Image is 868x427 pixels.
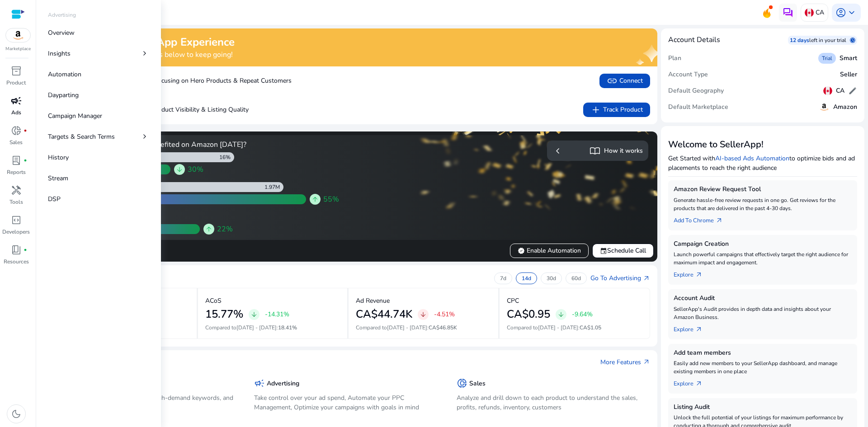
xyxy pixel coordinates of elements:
[590,145,600,156] span: import_contacts
[311,196,319,203] span: arrow_upward
[420,311,427,318] span: arrow_downward
[674,240,852,248] h5: Campaign Creation
[49,141,345,149] h4: How Smart Automation users benefited on Amazon [DATE]?
[11,185,22,196] span: handyman
[267,380,299,388] h5: Advertising
[600,357,650,367] a: More Featuresarrow_outward
[11,244,22,255] span: book_4
[848,86,857,95] span: edit
[323,194,339,205] span: 55%
[538,324,578,331] span: [DATE] - [DATE]
[24,248,27,252] span: fiber_manual_record
[434,311,455,318] p: -4.51%
[254,378,265,389] span: campaign
[571,275,581,282] p: 60d
[668,139,857,150] h3: Welcome to SellerApp!
[205,296,222,305] p: ACoS
[850,38,855,43] span: schedule
[48,111,102,121] p: Campaign Manager
[205,308,243,321] h2: 15.77%
[5,46,31,52] p: Marketplace
[518,247,525,254] span: verified
[547,275,556,282] p: 30d
[846,7,857,18] span: keyboard_arrow_down
[674,404,852,411] h5: Listing Audit
[695,326,703,333] span: arrow_outward
[805,8,814,17] img: ca.svg
[9,198,23,206] p: Tools
[457,378,467,389] span: donut_small
[600,246,646,255] span: Schedule Call
[11,408,22,419] span: dark_mode
[11,215,22,225] span: code_blocks
[816,5,824,20] p: CA
[387,324,427,331] span: [DATE] - [DATE]
[254,393,443,412] p: Take control over your ad spend, Automate your PPC Management, Optimize your campaigns with goals...
[219,154,234,161] div: 16%
[7,168,26,176] p: Reports
[790,37,809,44] p: 12 days
[250,311,258,318] span: arrow_downward
[590,104,601,115] span: add
[6,28,30,42] img: amazon.svg
[668,103,728,111] h5: Default Marketplace
[188,164,203,175] span: 30%
[668,36,720,44] h4: Account Details
[695,380,703,387] span: arrow_outward
[11,95,22,106] span: campaign
[674,295,852,302] h5: Account Audit
[674,267,710,279] a: Explorearrow_outward
[809,37,850,44] p: left in your trial
[48,70,81,79] p: Automation
[668,71,708,79] h5: Account Type
[833,103,857,111] h5: Amazon
[836,87,844,95] h5: CA
[265,311,289,318] p: -14.31%
[356,308,412,321] h2: CA$44.74K
[557,311,565,318] span: arrow_downward
[507,296,519,305] p: CPC
[63,76,292,85] p: Boost Sales by Focusing on Hero Products & Repeat Customers
[607,75,643,86] span: Connect
[24,159,27,162] span: fiber_manual_record
[604,147,643,155] h5: How it works
[823,86,832,95] img: ca.svg
[668,87,724,95] h5: Default Geography
[48,28,75,38] p: Overview
[674,212,730,225] a: Add To Chrome
[140,132,149,141] span: chevron_right
[9,138,23,146] p: Sales
[6,79,26,87] p: Product
[522,275,531,282] p: 14d
[48,153,69,162] p: History
[599,74,650,88] button: linkConnect
[510,244,589,258] button: verifiedEnable Automation
[835,7,846,18] span: account_circle
[674,250,852,267] p: Launch powerful campaigns that effectively target the right audience for maximum impact and engag...
[592,244,654,258] button: eventSchedule Call
[716,217,723,224] span: arrow_outward
[24,129,27,132] span: fiber_manual_record
[11,125,22,136] span: donut_small
[11,108,21,117] p: Ads
[48,132,115,141] p: Targets & Search Terms
[674,375,710,388] a: Explorearrow_outward
[643,275,650,282] span: arrow_outward
[668,55,681,62] h5: Plan
[48,174,68,183] p: Stream
[600,247,607,254] span: event
[236,324,277,331] span: [DATE] - [DATE]
[356,296,390,305] p: Ad Revenue
[583,103,650,117] button: addTrack Product
[457,393,646,412] p: Analyze and drill down to each product to understand the sales, profits, refunds, inventory, cust...
[176,166,183,173] span: arrow_downward
[840,55,857,62] h5: Smart
[518,246,581,255] span: Enable Automation
[840,71,857,79] h5: Seller
[715,154,789,163] a: AI-based Ads Automation
[140,49,149,58] span: chevron_right
[819,102,830,113] img: amazon.svg
[48,90,79,100] p: Dayparting
[674,349,852,357] h5: Add team members
[205,225,212,233] span: arrow_upward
